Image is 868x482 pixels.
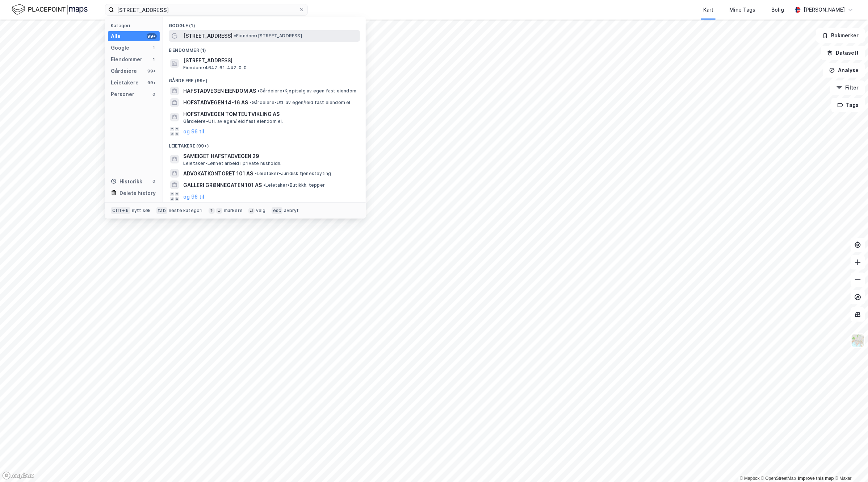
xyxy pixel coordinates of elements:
div: [PERSON_NAME] [804,5,845,14]
a: Mapbox homepage [2,471,34,480]
span: • [250,100,252,105]
div: 0 [151,178,157,184]
div: Gårdeiere [111,67,137,75]
div: Bolig [771,5,784,14]
input: Søk på adresse, matrikkel, gårdeiere, leietakere eller personer [114,4,299,15]
div: 0 [151,91,157,97]
div: 99+ [147,68,157,74]
div: Leietakere (99+) [163,137,366,150]
span: Eiendom • [STREET_ADDRESS] [234,33,302,39]
span: Gårdeiere • Utl. av egen/leid fast eiendom el. [183,119,283,124]
span: [STREET_ADDRESS] [183,56,357,65]
div: Kart [703,5,713,14]
div: Historikk [111,177,142,186]
a: OpenStreetMap [761,476,796,481]
span: Leietaker • Lønnet arbeid i private husholdn. [183,161,282,166]
span: Eiendom • 4647-61-442-0-0 [183,65,247,71]
iframe: Chat Widget [832,447,868,482]
div: 1 [151,45,157,51]
a: Improve this map [798,476,834,481]
div: Ctrl + k [111,207,130,214]
span: • [257,88,260,94]
span: SAMEIGET HAFSTADVEGEN 29 [183,152,357,161]
span: • [234,33,236,38]
span: ADVOKATKONTORET 101 AS [183,169,253,178]
button: Datasett [821,46,865,60]
span: [STREET_ADDRESS] [183,32,232,40]
span: Leietaker • Juridisk tjenesteyting [255,171,331,176]
button: Filter [830,80,865,95]
div: Mine Tags [729,5,755,14]
button: Bokmerker [816,28,865,43]
div: Eiendommer [111,55,142,64]
img: Z [851,334,865,348]
button: og 96 til [183,127,204,136]
span: Gårdeiere • Utl. av egen/leid fast eiendom el. [250,100,352,105]
div: avbryt [284,208,299,213]
div: Kategori [111,23,160,28]
div: Google (1) [163,17,366,30]
span: Gårdeiere • Kjøp/salg av egen fast eiendom [257,88,356,94]
button: Analyse [823,63,865,78]
span: HOFSTADVEGEN TOMTEUTVIKLING AS [183,110,357,119]
div: Eiendommer (1) [163,42,366,55]
div: Google [111,43,129,52]
div: nytt søk [132,208,151,213]
div: 99+ [147,33,157,39]
span: • [263,182,265,188]
a: Mapbox [740,476,760,481]
img: logo.f888ab2527a4732fd821a326f86c7f29.svg [12,3,88,16]
div: Gårdeiere (99+) [163,72,366,85]
button: Tags [831,98,865,112]
div: 99+ [147,80,157,86]
span: GALLERI GRØNNEGATEN 101 AS [183,181,262,190]
div: velg [256,208,266,213]
span: • [255,171,257,176]
div: Delete history [119,189,156,198]
div: markere [224,208,243,213]
div: Alle [111,32,121,41]
span: HAFSTADVEGEN EIENDOM AS [183,87,256,95]
span: HOFSTADVEGEN 14-16 AS [183,98,248,107]
button: og 96 til [183,192,204,201]
span: Leietaker • Butikkh. tepper [263,182,325,188]
div: esc [272,207,283,214]
div: neste kategori [169,208,203,213]
div: 1 [151,57,157,62]
div: Leietakere [111,78,139,87]
div: tab [156,207,167,214]
div: Personer [111,90,134,99]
